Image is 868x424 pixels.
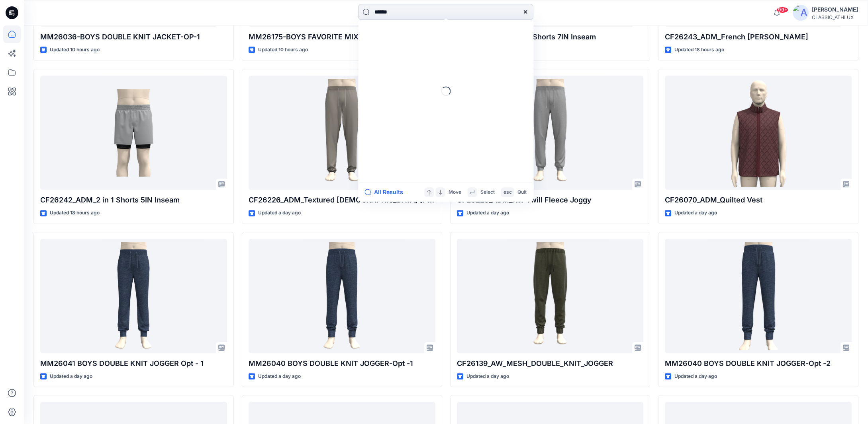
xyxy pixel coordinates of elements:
[517,188,526,196] p: Quit
[40,76,227,190] a: CF26242_ADM_2 in 1 Shorts 5IN Inseam
[503,188,511,196] p: esc
[674,46,724,54] p: Updated 18 hours ago
[258,46,308,54] p: Updated 10 hours ago
[258,372,301,381] p: Updated a day ago
[457,239,644,353] a: CF26139_AW_MESH_DOUBLE_KNIT_JOGGER
[793,5,809,21] img: avatar
[665,76,852,190] a: CF26070_ADM_Quilted Vest
[665,239,852,353] a: MM26040 BOYS DOUBLE KNIT JOGGER-Opt -2
[40,194,227,206] p: CF26242_ADM_2 in 1 Shorts 5IN Inseam
[40,239,227,353] a: MM26041 BOYS DOUBLE KNIT JOGGER Opt - 1
[466,209,509,217] p: Updated a day ago
[674,209,717,217] p: Updated a day ago
[776,7,788,13] span: 99+
[40,358,227,369] p: MM26041 BOYS DOUBLE KNIT JOGGER Opt - 1
[364,187,408,197] button: All Results
[665,194,852,206] p: CF26070_ADM_Quilted Vest
[457,194,644,206] p: CF26225_ADM_AW Twill Fleece Joggy
[249,194,435,206] p: CF26226_ADM_Textured [DEMOGRAPHIC_DATA] [PERSON_NAME]
[812,5,858,14] div: [PERSON_NAME]
[258,209,301,217] p: Updated a day ago
[40,31,227,43] p: MM26036-BOYS DOUBLE KNIT JACKET-OP-1
[457,31,644,43] p: CF26242_ADM_2 in 1 Shorts 7IN Inseam
[50,46,100,54] p: Updated 10 hours ago
[665,31,852,43] p: CF26243_ADM_French [PERSON_NAME]
[466,372,509,381] p: Updated a day ago
[480,188,494,196] p: Select
[50,372,92,381] p: Updated a day ago
[457,358,644,369] p: CF26139_AW_MESH_DOUBLE_KNIT_JOGGER
[249,239,435,353] a: MM26040 BOYS DOUBLE KNIT JOGGER-Opt -1
[457,76,644,190] a: CF26225_ADM_AW Twill Fleece Joggy
[249,31,435,43] p: MM26175-BOYS FAVORITE MIXED MEDIA MOCK NECK JACKET-OP2
[249,358,435,369] p: MM26040 BOYS DOUBLE KNIT JOGGER-Opt -1
[665,358,852,369] p: MM26040 BOYS DOUBLE KNIT JOGGER-Opt -2
[448,188,461,196] p: Move
[50,209,100,217] p: Updated 18 hours ago
[674,372,717,381] p: Updated a day ago
[249,76,435,190] a: CF26226_ADM_Textured French Terry Jogger
[812,14,858,20] div: CLASSIC_ATHLUX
